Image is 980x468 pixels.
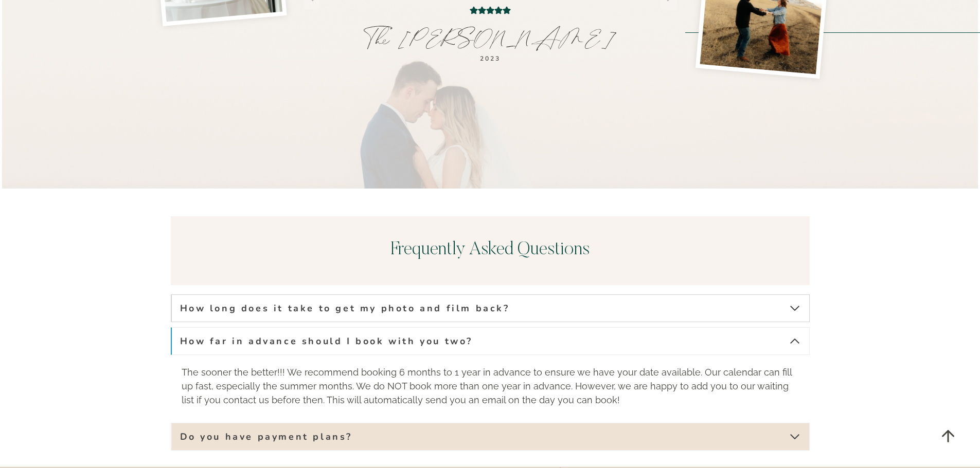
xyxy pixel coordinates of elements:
[171,423,810,451] button: Do you have payment plans?
[931,419,965,453] a: Scroll to top
[363,54,617,63] div: 2023
[171,216,810,285] h2: Frequently Asked Questions
[180,335,473,347] span: How far in advance should I book with you two?
[180,430,353,443] span: Do you have payment plans?
[171,327,810,355] button: How far in advance should I book with you two?
[171,355,810,418] div: How far in advance should I book with you two?
[171,294,810,322] button: How long does it take to get my photo and film back?
[182,365,799,407] p: The sooner the better!!! We recommend booking 6 months to 1 year in advance to ensure we have you...
[180,302,510,314] span: How long does it take to get my photo and film back?
[363,23,617,54] div: The [PERSON_NAME]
